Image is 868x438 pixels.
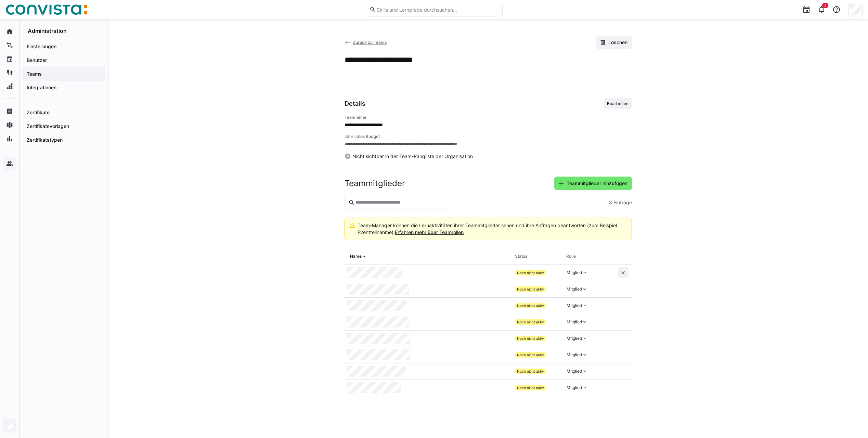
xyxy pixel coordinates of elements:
[345,40,387,45] a: Zurück zu Teams
[517,271,544,275] span: Noch nicht aktiv
[604,98,632,109] button: Bearbeiten
[554,177,632,190] button: Teammitglieder hinzufügen
[566,180,629,187] span: Teammitglieder hinzufügen
[515,254,527,259] div: Status
[566,254,576,259] div: Rolle
[567,286,582,292] div: Mitglied
[350,254,362,259] div: Name
[345,178,405,189] h2: Teammitglieder
[358,222,626,236] div: Team-Manager können die Lernaktivitäten ihrer Teammitglieder sehen und ihre Anfragen beantworten ...
[345,115,632,120] h4: Teamname
[567,336,582,341] div: Mitglied
[352,153,473,160] span: Nicht sichtbar in der Team-Rangliste der Organisation
[613,199,632,206] span: Einträge
[517,386,544,390] span: Noch nicht aktiv
[596,36,632,49] button: Löschen
[824,3,826,8] span: 2
[567,385,582,390] div: Mitglied
[567,352,582,358] div: Mitglied
[345,134,632,139] h4: Jährliches Budget
[395,229,464,235] a: Erfahren mehr über Teamrollen
[567,369,582,374] div: Mitglied
[567,319,582,325] div: Mitglied
[517,287,544,291] span: Noch nicht aktiv
[517,369,544,373] span: Noch nicht aktiv
[517,304,544,308] span: Noch nicht aktiv
[517,320,544,324] span: Noch nicht aktiv
[353,40,387,45] span: Zurück zu Teams
[567,270,582,275] div: Mitglied
[517,353,544,357] span: Noch nicht aktiv
[376,7,498,13] input: Skills und Lernpfade durchsuchen…
[567,303,582,308] div: Mitglied
[606,101,629,106] span: Bearbeiten
[345,100,365,107] h3: Details
[609,199,612,206] span: 8
[517,336,544,340] span: Noch nicht aktiv
[607,39,629,46] span: Löschen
